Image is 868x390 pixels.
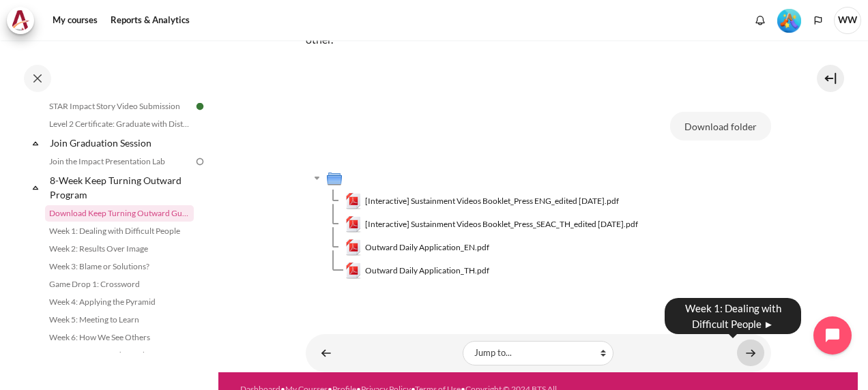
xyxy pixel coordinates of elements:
[45,312,194,328] a: Week 5: Meeting to Learn
[345,262,490,279] a: Outward Daily Application_TH.pdfOutward Daily Application_TH.pdf
[313,340,340,366] a: ◄ Join the Impact Presentation Lab
[345,216,362,232] img: [Interactive] Sustainment Videos Booklet_Press_SEAC_TH_edited July 2023.pdf
[194,100,206,112] img: Done
[834,7,861,34] span: WW
[345,216,639,232] a: [Interactive] Sustainment Videos Booklet_Press_SEAC_TH_edited July 2023.pdf[Interactive] Sustainm...
[777,7,801,33] div: Level #5
[45,153,194,170] a: Join the Impact Presentation Lab
[365,195,619,207] span: [Interactive] Sustainment Videos Booklet_Press ENG_edited [DATE].pdf
[7,7,41,34] a: Architeck Architeck
[48,7,102,34] a: My courses
[750,10,770,31] div: Show notification window with no new notifications
[345,193,362,209] img: [Interactive] Sustainment Videos Booklet_Press ENG_edited July 2023.pdf
[45,329,194,346] a: Week 6: How We See Others
[777,9,801,33] img: Level #5
[29,136,42,150] span: Collapse
[45,116,194,132] a: Level 2 Certificate: Graduate with Distinction
[345,262,362,279] img: Outward Daily Application_TH.pdf
[345,239,490,256] a: Outward Daily Application_EN.pdfOutward Daily Application_EN.pdf
[45,258,194,275] a: Week 3: Blame or Solutions?
[772,7,807,33] a: Level #5
[665,298,801,334] div: Week 1: Dealing with Difficult People ►
[45,241,194,257] a: Week 2: Results Over Image
[45,276,194,292] a: Game Drop 1: Crossword
[106,7,194,34] a: Reports & Analytics
[45,98,194,115] a: STAR Impact Story Video Submission
[365,265,489,277] span: Outward Daily Application_TH.pdf
[45,205,194,222] a: Download Keep Turning Outward Guide
[48,134,194,152] a: Join Graduation Session
[834,7,861,34] a: User menu
[670,112,771,140] button: Download folder
[808,10,828,31] button: Languages
[45,223,194,239] a: Week 1: Dealing with Difficult People
[45,294,194,310] a: Week 4: Applying the Pyramid
[365,241,489,254] span: Outward Daily Application_EN.pdf
[365,218,638,230] span: [Interactive] Sustainment Videos Booklet_Press_SEAC_TH_edited [DATE].pdf
[194,155,206,168] img: To do
[29,181,42,194] span: Collapse
[48,171,194,204] a: 8-Week Keep Turning Outward Program
[345,193,620,209] a: [Interactive] Sustainment Videos Booklet_Press ENG_edited July 2023.pdf[Interactive] Sustainment ...
[345,239,362,256] img: Outward Daily Application_EN.pdf
[11,10,30,31] img: Architeck
[45,347,194,363] a: Game Drop 2: Word Search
